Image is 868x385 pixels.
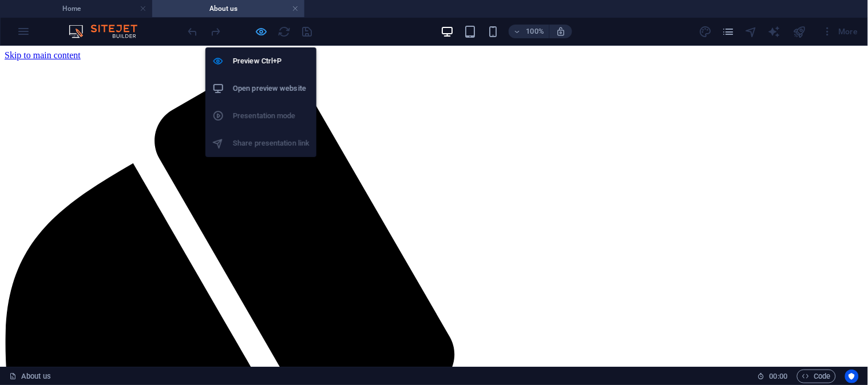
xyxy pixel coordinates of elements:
[233,54,310,68] h6: Preview Ctrl+P
[556,26,566,37] i: On resize automatically adjust zoom level to fit chosen device.
[770,370,787,383] span: 00 00
[797,370,836,383] button: Code
[526,25,544,38] h6: 100%
[66,25,152,38] img: Editor Logo
[509,25,549,38] button: 100%
[802,370,831,383] span: Code
[778,372,779,380] span: :
[722,25,735,38] button: pages
[152,2,304,15] h4: About us
[5,5,81,14] a: Skip to main content
[845,370,859,383] button: Usercentrics
[722,25,735,38] i: Pages (Ctrl+Alt+S)
[758,370,788,383] h6: Session time
[9,370,51,383] a: Click to cancel selection. Double-click to open Pages
[233,82,310,95] h6: Open preview website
